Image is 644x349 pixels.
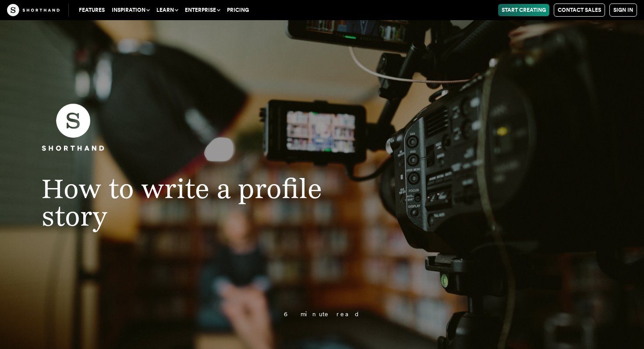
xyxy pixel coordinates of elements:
[609,3,637,17] a: Sign in
[108,4,153,16] button: Inspiration
[24,175,372,230] h1: How to write a profile story
[7,4,60,16] img: The Craft
[75,4,108,16] a: Features
[153,4,181,16] button: Learn
[223,4,252,16] a: Pricing
[74,311,570,318] p: 6 minute read
[181,4,223,16] button: Enterprise
[498,4,549,16] a: Start Creating
[554,3,605,17] a: Contact Sales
